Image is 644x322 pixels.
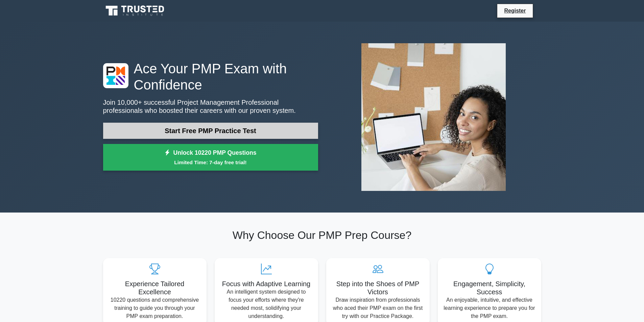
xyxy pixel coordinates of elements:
p: An enjoyable, intuitive, and effective learning experience to prepare you for the PMP exam. [443,296,536,320]
h2: Why Choose Our PMP Prep Course? [103,229,541,242]
p: Draw inspiration from professionals who aced their PMP exam on the first try with our Practice Pa... [332,296,424,320]
a: Register [500,6,530,15]
small: Limited Time: 7-day free trial! [112,158,310,166]
a: Unlock 10220 PMP QuestionsLimited Time: 7-day free trial! [103,144,318,171]
p: Join 10,000+ successful Project Management Professional professionals who boosted their careers w... [103,98,318,115]
a: Start Free PMP Practice Test [103,123,318,139]
p: 10220 questions and comprehensive training to guide you through your PMP exam preparation. [109,296,201,320]
h5: Experience Tailored Excellence [109,280,201,296]
h5: Engagement, Simplicity, Success [443,280,536,296]
h1: Ace Your PMP Exam with Confidence [103,60,318,93]
h5: Step into the Shoes of PMP Victors [332,280,424,296]
h5: Focus with Adaptive Learning [220,280,313,288]
p: An intelligent system designed to focus your efforts where they're needed most, solidifying your ... [220,288,313,320]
